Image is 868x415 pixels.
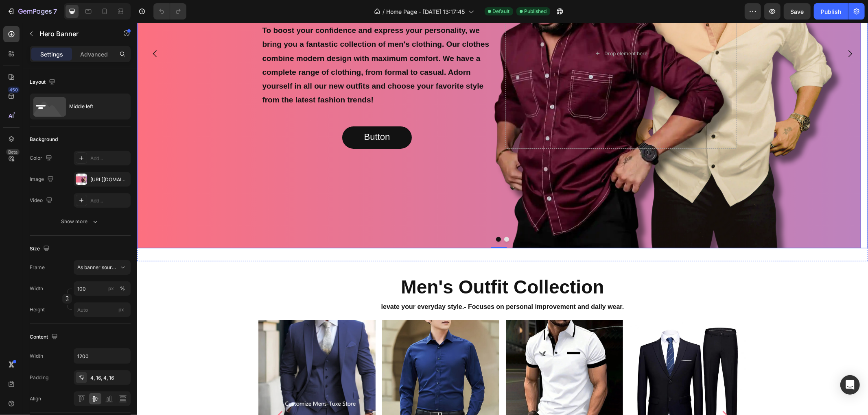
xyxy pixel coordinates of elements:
[74,302,131,317] input: px
[492,297,610,414] a: Wedding Suit For Men Set Elegant Blazers Formal 2 Pieces
[369,297,486,414] a: Fashionable Men's Short Sleeved Polo Shirt
[118,284,127,293] button: px
[493,8,510,15] span: Default
[525,8,547,15] span: Published
[74,260,131,275] button: As banner source
[90,176,129,183] div: [URL][DOMAIN_NAME]
[30,153,54,164] div: Color
[74,349,130,363] input: Auto
[8,87,20,93] div: 450
[784,3,811,20] button: Save
[30,77,57,88] div: Layout
[30,174,55,185] div: Image
[30,306,45,313] label: Height
[137,23,868,415] iframe: Design area
[69,97,119,116] div: Middle left
[121,297,238,414] a: Men's Suits Grey Costume Homme Wedding Outfits 3 Piece
[383,7,385,16] span: /
[30,285,43,292] label: Width
[77,264,117,271] span: As banner source
[39,29,109,39] p: Hero Banner
[118,306,124,313] span: px
[153,3,186,20] div: Undo/Redo
[467,28,510,34] div: Drop element here
[573,379,603,409] button: Carousel Next Arrow
[30,352,43,360] div: Width
[227,109,253,119] span: Button
[205,104,274,126] button: <p><span style="font-size:22px;">Button</span></p>
[30,264,45,271] label: Frame
[90,155,129,162] div: Add...
[30,136,58,143] div: Background
[108,285,114,292] div: px
[61,217,99,226] div: Show more
[128,379,157,409] button: Carousel Back Arrow
[30,214,131,229] button: Show more
[30,332,59,343] div: Content
[30,395,41,402] div: Align
[40,50,63,59] p: Settings
[80,50,108,59] p: Advanced
[264,254,467,275] strong: Men's Outfit Collection
[840,375,860,395] div: Open Intercom Messenger
[30,243,51,254] div: Size
[90,197,129,204] div: Add...
[821,7,841,16] div: Publish
[74,281,131,296] input: px%
[53,7,57,16] p: 7
[30,374,48,381] div: Padding
[90,374,129,382] div: 4, 16, 4, 16
[30,195,54,206] div: Video
[6,149,20,155] div: Beta
[244,280,327,287] strong: levate your everyday style.
[387,7,465,16] span: Home Page - [DATE] 13:17:45
[359,214,364,219] button: Dot
[702,20,724,42] button: Carousel Next Arrow
[120,285,125,292] div: %
[3,3,61,20] button: 7
[106,284,116,293] button: %
[367,214,372,219] button: Dot
[122,278,609,290] p: - Focuses on personal improvement and daily wear.
[791,8,804,15] span: Save
[245,297,362,414] a: Men's Solid color Business Casual Formal shirt Fashion
[814,3,848,20] button: Publish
